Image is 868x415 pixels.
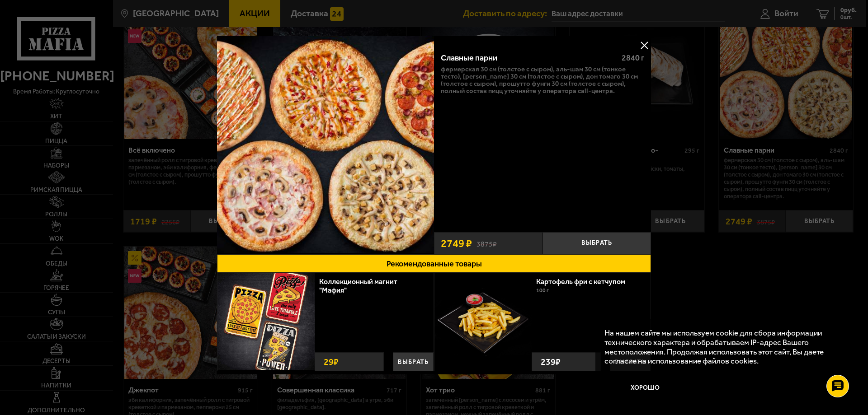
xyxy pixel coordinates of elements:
s: 3875 ₽ [476,238,497,248]
button: Хорошо [604,374,686,401]
a: Картофель фри с кетчупом [536,277,634,286]
div: Славные парни [441,53,614,63]
span: 100 г [536,287,549,294]
button: Рекомендованные товары [217,254,651,273]
strong: 239 ₽ [538,353,563,371]
span: 2840 г [622,53,644,63]
a: Коллекционный магнит "Мафия" [319,277,397,294]
img: Славные парни [217,36,434,253]
button: Выбрать [393,352,434,371]
span: 2749 ₽ [441,238,472,249]
p: На нашем сайте мы используем cookie для сбора информации технического характера и обрабатываем IP... [604,328,841,366]
a: Славные парни [217,36,434,254]
strong: 29 ₽ [321,353,341,371]
p: Фермерская 30 см (толстое с сыром), Аль-Шам 30 см (тонкое тесто), [PERSON_NAME] 30 см (толстое с ... [441,65,644,94]
button: Выбрать [542,232,651,254]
